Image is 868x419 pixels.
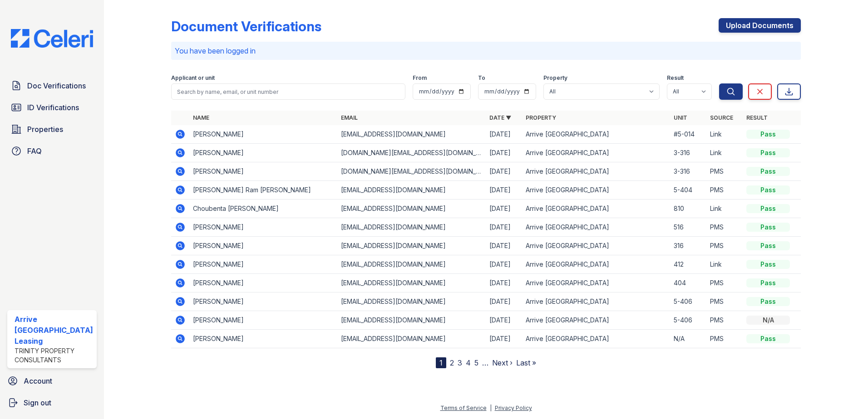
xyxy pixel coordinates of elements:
[706,237,743,255] td: PMS
[337,237,486,255] td: [EMAIL_ADDRESS][DOMAIN_NAME]
[522,218,671,237] td: Arrive [GEOGRAPHIC_DATA]
[171,83,406,100] input: Search by name, email, or unit number
[189,181,338,200] td: [PERSON_NAME] Ram [PERSON_NAME]
[706,125,743,144] td: Link
[746,278,790,287] div: Pass
[706,330,743,348] td: PMS
[189,255,338,274] td: [PERSON_NAME]
[516,358,536,367] a: Last »
[7,98,97,117] a: ID Verifications
[670,292,706,311] td: 5-406
[706,200,743,218] td: Link
[522,181,671,200] td: Arrive [GEOGRAPHIC_DATA]
[189,330,338,348] td: [PERSON_NAME]
[706,218,743,237] td: PMS
[7,142,97,160] a: FAQ
[495,404,532,411] a: Privacy Policy
[337,144,486,162] td: [DOMAIN_NAME][EMAIL_ADDRESS][DOMAIN_NAME]
[4,394,100,412] a: Sign out
[522,144,671,162] td: Arrive [GEOGRAPHIC_DATA]
[189,144,338,162] td: [PERSON_NAME]
[670,144,706,162] td: 3-316
[486,125,522,144] td: [DATE]
[746,185,790,195] div: Pass
[482,357,488,368] span: …
[486,181,522,200] td: [DATE]
[670,237,706,255] td: 316
[706,292,743,311] td: PMS
[189,200,338,218] td: Choubenta [PERSON_NAME]
[526,114,556,121] a: Property
[746,130,790,139] div: Pass
[189,162,338,181] td: [PERSON_NAME]
[670,125,706,144] td: #5-014
[670,274,706,292] td: 404
[337,200,486,218] td: [EMAIL_ADDRESS][DOMAIN_NAME]
[670,181,706,200] td: 5-404
[337,255,486,274] td: [EMAIL_ADDRESS][DOMAIN_NAME]
[670,330,706,348] td: N/A
[486,162,522,181] td: [DATE]
[27,102,79,113] span: ID Verifications
[674,114,687,121] a: Unit
[706,144,743,162] td: Link
[486,218,522,237] td: [DATE]
[474,358,478,367] a: 5
[710,114,733,121] a: Source
[337,274,486,292] td: [EMAIL_ADDRESS][DOMAIN_NAME]
[189,218,338,237] td: [PERSON_NAME]
[670,162,706,181] td: 3-316
[337,311,486,330] td: [EMAIL_ADDRESS][DOMAIN_NAME]
[522,255,671,274] td: Arrive [GEOGRAPHIC_DATA]
[746,260,790,269] div: Pass
[337,162,486,181] td: [DOMAIN_NAME][EMAIL_ADDRESS][DOMAIN_NAME]
[543,74,567,82] label: Property
[670,218,706,237] td: 516
[670,200,706,218] td: 810
[27,80,86,91] span: Doc Verifications
[486,330,522,348] td: [DATE]
[189,292,338,311] td: [PERSON_NAME]
[670,311,706,330] td: 5-406
[486,274,522,292] td: [DATE]
[706,255,743,274] td: Link
[337,330,486,348] td: [EMAIL_ADDRESS][DOMAIN_NAME]
[4,29,100,48] img: CE_Logo_Blue-a8612792a0a2168367f1c8372b55b34899dd931a85d93a1a3d3e32e68fde9ad4.png
[7,120,97,138] a: Properties
[478,74,485,82] label: To
[489,114,511,121] a: Date ▼
[522,292,671,311] td: Arrive [GEOGRAPHIC_DATA]
[670,255,706,274] td: 412
[175,45,798,56] p: You have been logged in
[746,297,790,306] div: Pass
[706,181,743,200] td: PMS
[746,114,768,121] a: Result
[189,274,338,292] td: [PERSON_NAME]
[746,223,790,232] div: Pass
[667,74,684,82] label: Result
[27,124,63,135] span: Properties
[746,241,790,250] div: Pass
[171,74,215,82] label: Applicant or unit
[466,358,471,367] a: 4
[193,114,209,121] a: Name
[719,18,801,33] a: Upload Documents
[486,255,522,274] td: [DATE]
[7,77,97,95] a: Doc Verifications
[746,167,790,176] div: Pass
[189,237,338,255] td: [PERSON_NAME]
[413,74,427,82] label: From
[337,181,486,200] td: [EMAIL_ADDRESS][DOMAIN_NAME]
[486,144,522,162] td: [DATE]
[490,404,492,411] div: |
[486,311,522,330] td: [DATE]
[458,358,462,367] a: 3
[189,125,338,144] td: [PERSON_NAME]
[522,237,671,255] td: Arrive [GEOGRAPHIC_DATA]
[522,330,671,348] td: Arrive [GEOGRAPHIC_DATA]
[746,316,790,325] div: N/A
[337,125,486,144] td: [EMAIL_ADDRESS][DOMAIN_NAME]
[189,311,338,330] td: [PERSON_NAME]
[440,404,487,411] a: Terms of Service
